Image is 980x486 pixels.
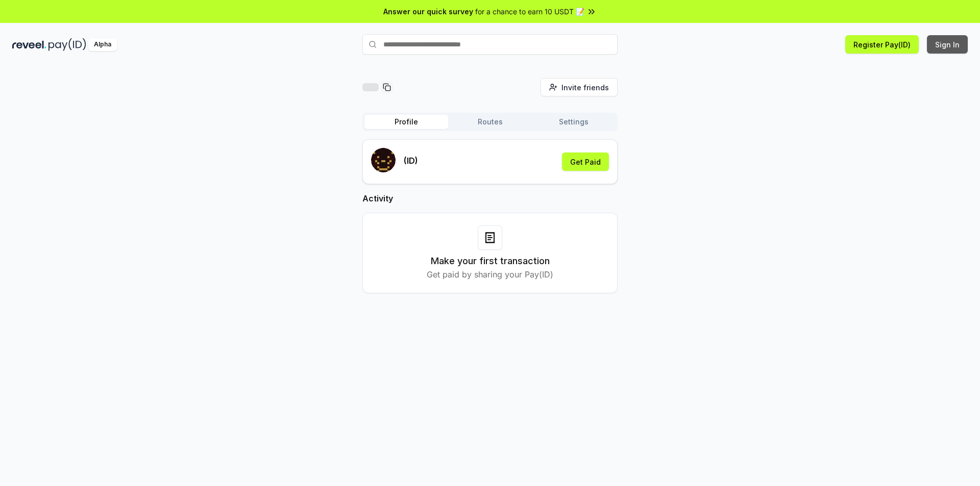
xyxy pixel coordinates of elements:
[562,152,609,171] button: Get Paid
[364,115,448,129] button: Profile
[475,6,584,17] span: for a chance to earn 10 USDT 📝
[427,268,553,280] p: Get paid by sharing your Pay(ID)
[541,78,618,96] button: Invite friends
[532,115,616,129] button: Settings
[362,192,618,204] h2: Activity
[12,38,46,51] img: reveel_dark
[927,35,968,54] button: Sign In
[383,6,473,17] span: Answer our quick survey
[404,155,418,167] p: (ID)
[88,38,117,51] div: Alpha
[845,35,919,54] button: Register Pay(ID)
[48,38,86,51] img: pay_id
[561,82,609,93] span: Invite friends
[431,254,550,268] h3: Make your first transaction
[448,115,532,129] button: Routes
